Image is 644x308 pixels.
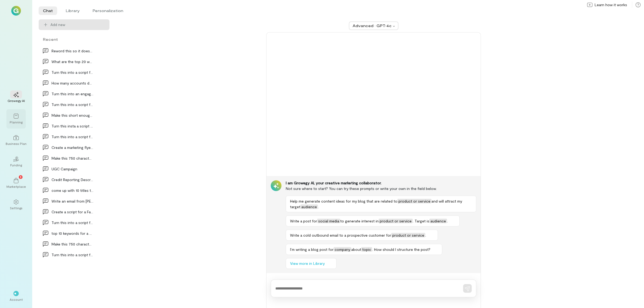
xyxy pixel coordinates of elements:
[10,206,23,210] div: Settings
[379,219,413,223] span: product or service
[61,6,84,15] li: Library
[52,241,93,247] div: Make this 750 characters or LESS: Big Shout-out…
[429,219,447,223] span: audience
[6,131,26,150] a: Business Plan
[50,22,65,27] span: Add new
[447,219,448,223] span: .
[6,174,26,193] a: Marketplace
[52,134,93,140] div: Turn this into a script for a facebook reel: Wha…
[52,177,93,182] div: Credit Reporting Descrepancies
[52,166,93,172] div: UGC Campaign
[286,258,336,269] button: View more in Library
[286,244,442,255] button: I’m writing a blog post forcompanyabouttopic. How should I structure the post?
[286,230,438,241] button: Write a cold outbound email to a prospective customer forproduct or service.
[6,109,26,129] a: Planning
[6,88,26,107] a: Growegy AI
[88,6,127,15] li: Personalization
[20,174,21,179] span: 1
[290,233,391,237] span: Write a cold outbound email to a prospective customer for
[52,230,93,236] div: top 10 keywords for a mobile notary service
[52,59,93,64] div: What are the top 20 ways small business owners ca…
[10,297,23,302] div: Account
[361,247,372,252] span: topic
[318,204,319,209] span: .
[413,219,429,223] span: . Target is
[286,186,476,191] div: Not sure where to start? You can try these prompts or write your own in the field below.
[290,247,334,252] span: I’m writing a blog post for
[353,23,391,28] div: Advanced · GPT‑4o
[39,36,109,42] div: Recent
[340,219,379,223] span: to generate interest in
[6,184,26,189] div: Marketplace
[52,209,93,215] div: Create a script for a Facebook Reel. Make the sc…
[52,252,93,258] div: Turn this into a script for a compelling and educ…
[52,123,93,129] div: Turn this insta a script for an instagram reel:…
[286,196,476,212] button: Help me generate content ideas for my blog that are related toproduct or serviceand will attract ...
[351,247,361,252] span: about
[8,98,25,103] div: Growegy AI
[10,163,22,167] div: Funding
[425,233,426,237] span: .
[52,80,93,86] div: How many accounts do I need to build a business c…
[391,233,425,237] span: product or service
[595,2,627,8] span: Learn how it works
[317,219,340,223] span: social media
[334,247,351,252] span: company
[397,199,431,203] span: product or service
[52,91,93,97] div: Turn this into an engaging script for a social me…
[10,120,23,124] div: Planning
[52,198,93,204] div: Write an email from [PERSON_NAME] Twist, Customer Success…
[300,204,318,209] span: audience
[6,195,26,214] a: Settings
[39,6,57,15] li: Chat
[52,155,93,161] div: Make this 750 characters or less: Paying Before…
[52,69,93,75] div: Turn this into a script for a facebook reel: Cur…
[6,152,26,171] a: Funding
[52,112,93,118] div: Make this short enough for a quarter page flyer:…
[52,48,93,54] div: Reword this so it doesn't get flagged by google:…
[290,199,397,203] span: Help me generate content ideas for my blog that are related to
[52,145,93,150] div: Create a marketing flyer for the company Re-Leash…
[290,219,317,223] span: Write a post for
[372,247,430,252] span: . How should I structure the post?
[6,141,27,146] div: Business Plan
[286,180,476,186] div: I am Growegy AI, your creative marketing collaborator.
[286,215,460,226] button: Write a post forsocial mediato generate interest inproduct or service. Target isaudience.
[52,102,93,107] div: Turn this into a script for an Instagram Reel: W…
[52,188,93,193] div: come up with 10 titles that say: Journey Towards…
[52,220,93,225] div: Turn this into a script for a facebook reel. Mak…
[290,261,325,266] span: View more in Library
